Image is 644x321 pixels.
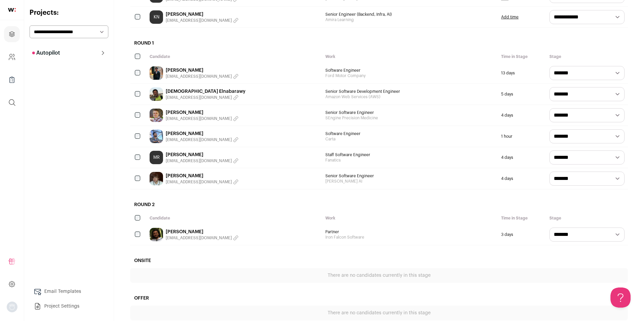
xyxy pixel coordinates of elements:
img: cbf7ace8a23fa7ca7bba659f32d919e9d343e6d3407728ee04eb028765ee5d74.jpg [150,130,163,143]
img: 49ec96b96829bdd3160809ab04d66a5526ff551a85224a3ac1fa702b26ededd1 [150,172,163,185]
a: Projects [4,26,20,42]
span: [EMAIL_ADDRESS][DOMAIN_NAME] [166,74,232,79]
div: Work [322,212,498,224]
p: Autopilot [32,49,60,57]
span: Amazon Web Services (AWS) [325,94,494,100]
h2: Onsite [130,253,628,268]
div: Candidate [146,212,322,224]
button: Autopilot [30,46,108,60]
button: [EMAIL_ADDRESS][DOMAIN_NAME] [166,95,246,100]
img: 76ec117fca89a4a26be7456403717709a9679b4ac553d910865a2423f2c53de9.jpg [150,228,163,241]
span: Partner [325,229,494,235]
div: 5 days [498,84,546,105]
span: [EMAIL_ADDRESS][DOMAIN_NAME] [166,95,232,100]
a: [PERSON_NAME] [166,11,238,18]
div: There are no candidates currently in this stage [130,268,628,283]
div: 1 hour [498,126,546,147]
button: [EMAIL_ADDRESS][DOMAIN_NAME] [166,158,238,164]
span: Software Engineer [325,131,494,136]
span: Senior Software Development Engineer [325,89,494,94]
button: [EMAIL_ADDRESS][DOMAIN_NAME] [166,235,238,241]
a: KN [150,10,163,24]
span: [EMAIL_ADDRESS][DOMAIN_NAME] [166,179,232,185]
div: Candidate [146,51,322,63]
div: Work [322,51,498,63]
img: nopic.png [7,302,17,312]
img: 39f354c24d1946b2109279c528553cdb0da37f31efc32d9794d344ff3b3ce14a.jpg [150,109,163,122]
h2: Offer [130,291,628,306]
span: [EMAIL_ADDRESS][DOMAIN_NAME] [166,137,232,142]
button: [EMAIL_ADDRESS][DOMAIN_NAME] [166,179,238,185]
div: Stage [546,51,628,63]
a: [PERSON_NAME] [166,67,238,74]
iframe: Help Scout Beacon - Open [610,287,631,308]
span: Carta [325,136,494,142]
span: Amira Learning [325,17,494,22]
button: [EMAIL_ADDRESS][DOMAIN_NAME] [166,137,238,142]
span: Ford Motor Company [325,73,494,78]
h2: Projects: [30,8,108,17]
a: Add time [501,14,519,20]
div: Time in Stage [498,212,546,224]
h2: Round 2 [130,197,628,212]
button: [EMAIL_ADDRESS][DOMAIN_NAME] [166,116,238,121]
span: Staff Software Engineer [325,152,494,157]
a: [PERSON_NAME] [166,229,238,235]
div: Stage [546,212,628,224]
a: [PERSON_NAME] [166,173,238,179]
img: b7add8d82040725db78e1e712a60dc56e65280a86ac1ae97ee0c6df1bced71a9.jpg [150,66,163,80]
a: Email Templates [30,285,108,298]
a: Project Settings [30,300,108,313]
div: 3 days [498,224,546,245]
img: 18c520a303cf48a6a9b85c70aa8e8924ae5edb700102515277b365dae6a399de.jpg [150,87,163,101]
span: [PERSON_NAME] AI [325,179,494,184]
a: Company Lists [4,72,20,88]
span: [EMAIL_ADDRESS][DOMAIN_NAME] [166,116,232,121]
span: Senior Software Engineer [325,173,494,179]
a: [DEMOGRAPHIC_DATA] Elnabarawy [166,88,246,95]
span: [EMAIL_ADDRESS][DOMAIN_NAME] [166,235,232,241]
div: 4 days [498,147,546,168]
div: Time in Stage [498,51,546,63]
span: Senior Software Engineer [325,110,494,115]
span: [EMAIL_ADDRESS][DOMAIN_NAME] [166,158,232,164]
div: 4 days [498,105,546,126]
button: [EMAIL_ADDRESS][DOMAIN_NAME] [166,18,238,23]
h2: Round 1 [130,36,628,51]
span: Iron Falcon Software [325,235,494,240]
img: wellfound-shorthand-0d5821cbd27db2630d0214b213865d53afaa358527fdda9d0ea32b1df1b89c2c.svg [8,8,16,12]
a: Company and ATS Settings [4,49,20,65]
a: [PERSON_NAME] [166,130,238,137]
div: 13 days [498,63,546,83]
a: MR [150,151,163,164]
button: [EMAIL_ADDRESS][DOMAIN_NAME] [166,74,238,79]
span: Fanatics [325,157,494,163]
span: Software Engineer [325,68,494,73]
a: [PERSON_NAME] [166,109,238,116]
span: Senior Engineer (Backend, Infra, AI) [325,12,494,17]
span: SEngine Precision Medicine [325,115,494,121]
div: 4 days [498,168,546,189]
button: Open dropdown [7,302,17,312]
span: [EMAIL_ADDRESS][DOMAIN_NAME] [166,18,232,23]
a: [PERSON_NAME] [166,151,238,158]
div: There are no candidates currently in this stage [130,306,628,320]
